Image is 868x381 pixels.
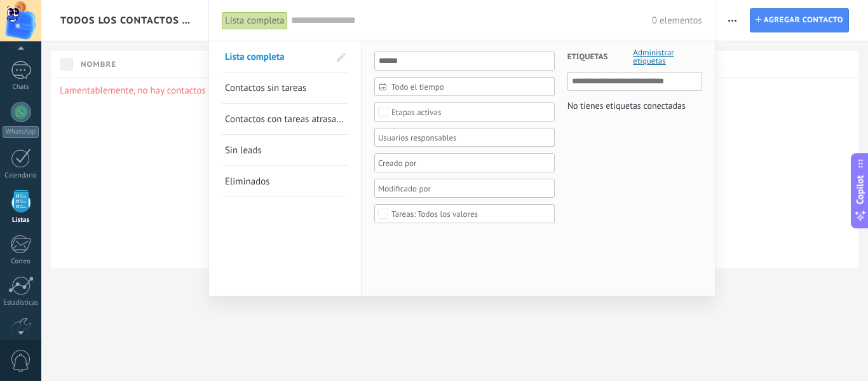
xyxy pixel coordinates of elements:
span: Contactos con tareas atrasadas [225,113,350,125]
div: Calendario [3,172,39,180]
span: Eliminados [225,176,270,188]
span: 0 elementos [652,15,702,27]
div: Etapas activas [391,107,442,117]
span: Contactos sin tareas [225,82,306,94]
li: Sin leads [222,135,348,166]
span: Administrar etiquetas [633,48,702,65]
li: Contactos con tareas atrasadas [222,104,348,135]
a: Contactos sin tareas [225,73,345,103]
span: Todo el tiempo [391,82,548,92]
div: Todos los valores [391,209,478,219]
a: Eliminados [225,166,345,197]
span: Copilot [854,175,867,204]
div: No tienes etiquetas conectadas [567,97,686,114]
a: Sin leads [225,135,345,165]
a: Contactos con tareas atrasadas [225,104,345,134]
li: Eliminados [222,166,348,197]
li: Lista completa [222,41,348,73]
span: Lista completa [225,51,285,63]
div: Listas [3,216,39,225]
div: WhatsApp [3,126,39,138]
li: Contactos sin tareas [222,73,348,104]
span: Etiquetas [567,41,608,73]
div: Lista completa [222,11,288,30]
div: Estadísticas [3,299,39,307]
div: Correo [3,258,39,266]
span: Sin leads [225,144,262,156]
div: Chats [3,83,39,92]
a: Lista completa [225,41,329,72]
